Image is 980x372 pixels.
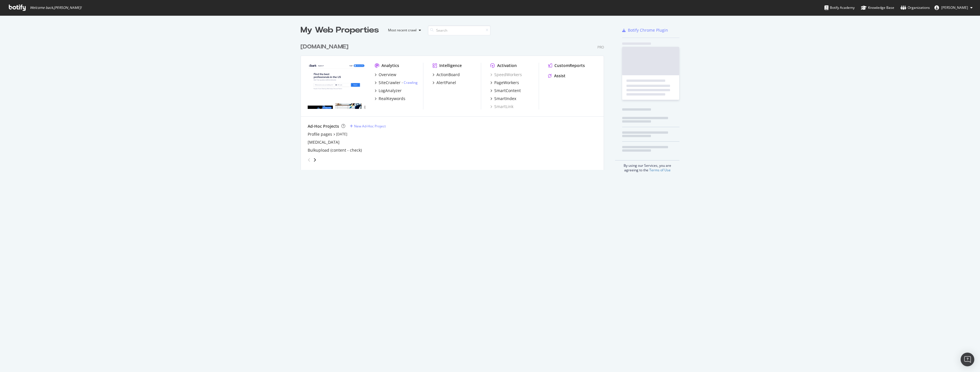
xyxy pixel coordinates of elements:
[597,45,604,50] div: Pro
[308,123,339,129] div: Ad-Hoc Projects
[350,124,386,129] a: New Ad-Hoc Project
[622,27,668,33] a: Botify Chrome Plugin
[554,73,565,79] div: Assist
[381,63,399,68] div: Analytics
[901,5,930,11] div: Organizations
[379,96,405,101] div: RealKeywords
[490,80,519,86] a: PageWorkers
[554,63,585,68] div: CustomReports
[301,36,609,170] div: grid
[301,43,351,51] a: [DOMAIN_NAME]
[490,72,522,78] a: SpeedWorkers
[961,353,974,366] div: Open Intercom Messenger
[308,147,362,153] a: Bulkupload (content - check)
[436,80,456,86] div: AlertPanel
[649,168,671,172] a: Terms of Use
[336,132,347,137] a: [DATE]
[375,88,402,93] a: LogAnalyzer
[497,63,517,68] div: Activation
[494,88,521,93] div: SmartContent
[548,63,585,68] a: CustomReports
[930,3,977,12] button: [PERSON_NAME]
[615,160,679,172] div: By using our Services, you are agreeing to the
[308,63,366,109] img: www.bark.com
[30,5,81,10] span: Welcome back, [PERSON_NAME] !
[379,88,402,93] div: LogAnalyzer
[305,155,313,164] div: angle-left
[490,88,521,93] a: SmartContent
[824,5,855,11] div: Botify Academy
[301,43,348,51] div: [DOMAIN_NAME]
[494,96,516,101] div: SmartIndex
[301,25,379,36] div: My Web Properties
[375,80,418,86] a: SiteCrawler- Crawling
[308,131,332,137] a: Profile pages
[308,139,340,145] a: [MEDICAL_DATA]
[628,27,668,33] div: Botify Chrome Plugin
[490,104,513,109] a: SmartLink
[436,72,460,78] div: ActionBoard
[379,80,401,86] div: SiteCrawler
[432,72,460,78] a: ActionBoard
[402,80,418,85] div: -
[494,80,519,86] div: PageWorkers
[354,124,386,129] div: New Ad-Hoc Project
[428,25,491,35] input: Search
[375,72,396,78] a: Overview
[432,80,456,86] a: AlertPanel
[404,80,418,85] a: Crawling
[490,96,516,101] a: SmartIndex
[383,26,423,35] button: Most recent crawl
[548,73,565,79] a: Assist
[313,157,317,163] div: angle-right
[439,63,462,68] div: Intelligence
[379,72,396,78] div: Overview
[941,5,968,10] span: Wayne Burden
[375,96,405,101] a: RealKeywords
[861,5,894,11] div: Knowledge Base
[388,29,416,32] div: Most recent crawl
